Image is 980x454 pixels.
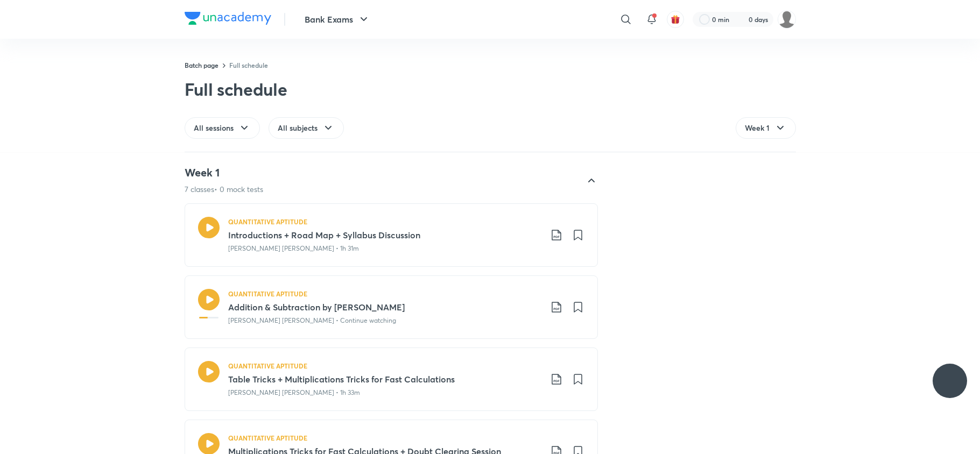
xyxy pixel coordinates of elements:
[185,12,271,27] a: Company Logo
[185,61,218,69] a: Batch page
[778,10,796,29] img: rohit
[185,275,598,339] a: QUANTITATIVE APTITUDEAddition & Subtraction by [PERSON_NAME][PERSON_NAME] [PERSON_NAME] • Continu...
[298,9,377,30] button: Bank Exams
[278,123,318,133] span: All subjects
[185,79,287,100] div: Full schedule
[745,123,770,133] span: Week 1
[736,14,746,25] img: streak
[185,347,598,411] a: QUANTITATIVE APTITUDETable Tricks + Multiplications Tricks for Fast Calculations[PERSON_NAME] [PE...
[228,433,307,443] h5: QUANTITATIVE APTITUDE
[194,123,234,133] span: All sessions
[228,373,541,386] h3: Table Tricks + Multiplications Tricks for Fast Calculations
[671,15,680,24] img: avatar
[185,203,598,267] a: QUANTITATIVE APTITUDEIntroductions + Road Map + Syllabus Discussion[PERSON_NAME] [PERSON_NAME] • ...
[185,166,263,180] h4: Week 1
[229,61,268,69] a: Full schedule
[228,301,541,314] h3: Addition & Subtraction by [PERSON_NAME]
[667,11,684,28] button: avatar
[228,289,307,299] h5: QUANTITATIVE APTITUDE
[176,166,598,195] div: Week 17 classes• 0 mock tests
[228,361,307,371] h5: QUANTITATIVE APTITUDE
[185,184,263,195] p: 7 classes • 0 mock tests
[943,374,956,387] img: ttu
[228,229,541,242] h3: Introductions + Road Map + Syllabus Discussion
[185,12,271,25] img: Company Logo
[228,388,360,398] p: [PERSON_NAME] [PERSON_NAME] • 1h 33m
[228,316,396,325] p: [PERSON_NAME] [PERSON_NAME] • Continue watching
[228,244,359,253] p: [PERSON_NAME] [PERSON_NAME] • 1h 31m
[228,217,307,226] h5: QUANTITATIVE APTITUDE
